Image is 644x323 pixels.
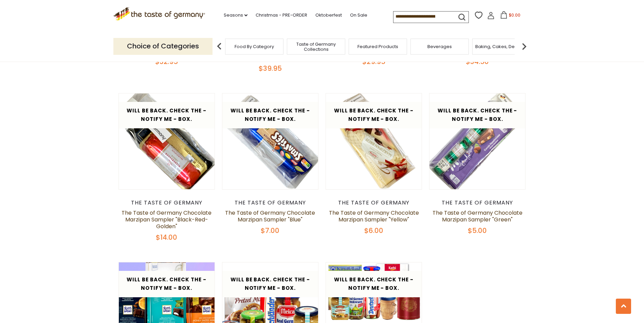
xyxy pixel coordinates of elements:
a: Beverages [427,44,452,49]
a: Baking, Cakes, Desserts [475,44,528,49]
span: $39.95 [259,64,282,73]
a: The Taste of Germany Chocolate Marzipan Sampler "Green" [433,209,522,223]
img: The Taste of Germany Chocolate Marzipan Sampler "Yellow" [326,93,422,189]
div: The Taste of Germany [118,199,215,206]
a: Oktoberfest [315,12,342,19]
span: $7.00 [261,226,279,235]
button: $0.00 [496,11,525,21]
img: The Taste of Germany Food Collection (large size) [326,262,422,320]
div: The Taste of Germany [429,199,526,206]
img: previous arrow [213,40,226,53]
div: The Taste of Germany [326,199,422,206]
span: $14.00 [156,233,177,242]
a: The Taste of Germany Chocolate Marzipan Sampler "Blue" [225,209,315,223]
a: On Sale [350,12,367,19]
a: Christmas - PRE-ORDER [256,12,307,19]
span: $5.00 [468,226,487,235]
span: $6.00 [364,226,383,235]
img: The Taste of Germany Chocolate Marzipan Sampler "Blue" [222,93,318,189]
img: next arrow [517,40,531,53]
a: Featured Products [357,44,398,49]
a: The Taste of Germany Chocolate Marzipan Sampler "Yellow" [329,209,419,223]
span: $0.00 [509,12,520,18]
a: Seasons [224,12,247,19]
p: Choice of Categories [113,38,213,55]
a: Taste of Germany Collections [289,42,343,52]
div: The Taste of Germany [222,199,319,206]
img: The Taste of Germany Chocolate Marzipan Sampler "Green" [429,93,526,189]
a: The Taste of Germany Chocolate Marzipan Sampler "Black-Red-Golden" [122,209,211,230]
img: The Taste of Germany Chocolate Marzipan Sampler "Black-Red-Golden" [119,93,215,189]
a: Food By Category [235,44,274,49]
